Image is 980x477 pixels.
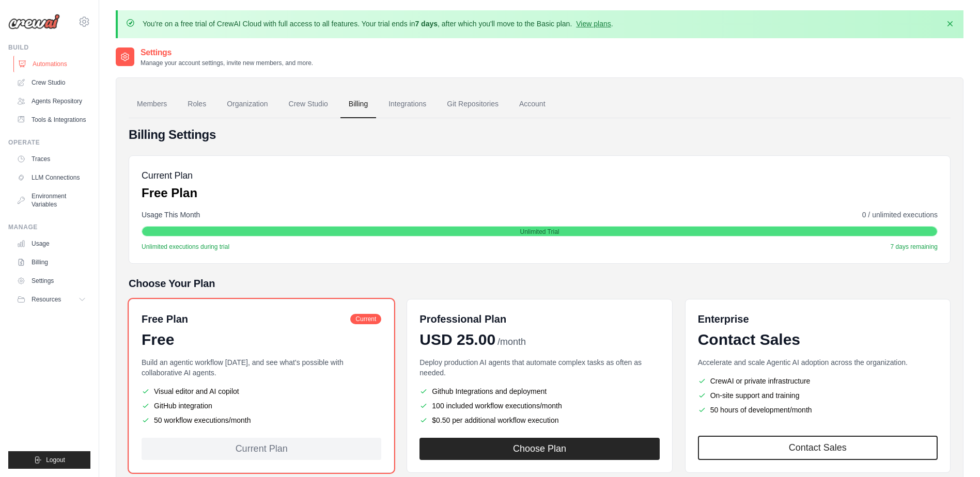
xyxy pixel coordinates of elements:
strong: 7 days [415,20,438,28]
h4: Billing Settings [129,126,951,143]
h5: Choose Your Plan [129,276,951,291]
p: Accelerate and scale Agentic AI adoption across the organization. [698,357,938,368]
p: Free Plan [142,185,197,201]
span: Current [350,314,381,324]
span: Logout [46,456,65,464]
div: Current Plan [142,438,381,460]
li: 100 included workflow executions/month [419,401,659,411]
span: 0 / unlimited executions [862,210,938,220]
a: Members [129,90,175,118]
a: Git Repositories [439,90,507,118]
span: Usage This Month [142,210,200,220]
div: Build [8,43,90,52]
li: Github Integrations and deployment [419,386,659,396]
a: Account [511,90,554,118]
span: /month [497,335,526,349]
a: Settings [12,273,90,289]
a: Integrations [380,90,434,118]
img: Logo [8,14,60,29]
h6: Free Plan [142,312,188,326]
div: Contact Sales [698,330,938,349]
button: Logout [8,451,90,469]
button: Choose Plan [419,438,659,460]
a: Contact Sales [698,436,938,460]
h6: Enterprise [698,312,938,326]
a: Tools & Integrations [12,112,90,128]
h6: Professional Plan [419,312,506,326]
li: $0.50 per additional workflow execution [419,415,659,425]
span: 7 days remaining [891,243,938,251]
li: CrewAI or private infrastructure [698,376,938,386]
a: Organization [219,90,276,118]
a: Billing [12,254,90,271]
li: On-site support and training [698,390,938,401]
a: Traces [12,151,90,167]
button: Resources [12,291,90,308]
a: Environment Variables [12,188,90,213]
h5: Current Plan [142,168,197,183]
div: Free [142,330,381,349]
a: Billing [340,90,376,118]
div: Manage [8,223,90,231]
span: Resources [32,295,61,304]
span: USD 25.00 [419,330,495,349]
li: 50 workflow executions/month [142,415,381,425]
div: Operate [8,138,90,147]
span: Unlimited executions during trial [142,243,229,251]
a: Crew Studio [281,90,336,118]
a: Crew Studio [12,74,90,91]
a: Roles [179,90,214,118]
span: Unlimited Trial [520,228,559,236]
a: Agents Repository [12,93,90,109]
li: Visual editor and AI copilot [142,386,381,396]
a: Usage [12,235,90,252]
a: View plans [576,20,611,28]
li: 50 hours of development/month [698,405,938,415]
p: Build an agentic workflow [DATE], and see what's possible with collaborative AI agents. [142,357,381,378]
li: GitHub integration [142,401,381,411]
a: Automations [13,56,91,72]
p: Manage your account settings, invite new members, and more. [141,59,313,67]
a: LLM Connections [12,169,90,186]
p: Deploy production AI agents that automate complex tasks as often as needed. [419,357,659,378]
p: You're on a free trial of CrewAI Cloud with full access to all features. Your trial ends in , aft... [143,19,613,29]
h2: Settings [141,46,313,59]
